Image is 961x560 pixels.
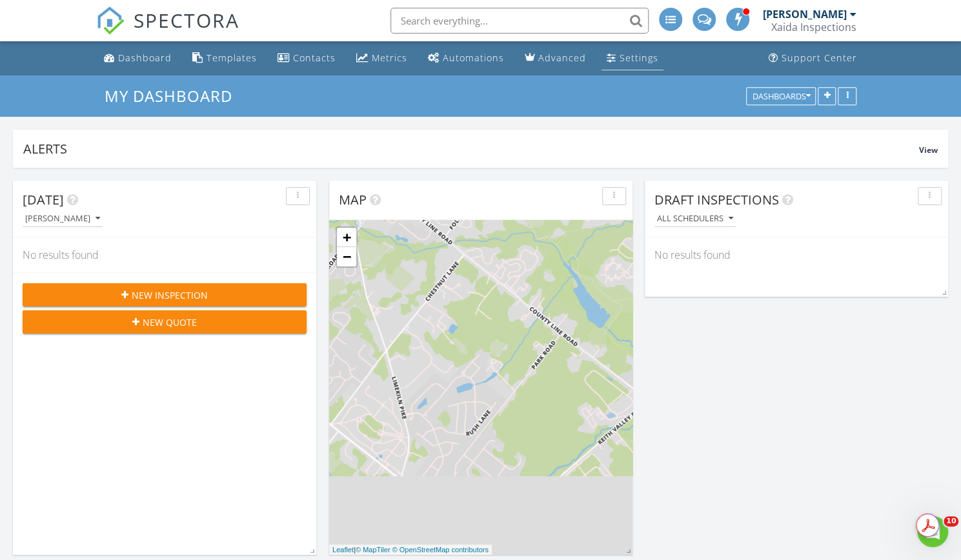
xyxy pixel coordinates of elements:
[337,228,356,247] a: Zoom in
[351,46,412,70] a: Metrics
[645,237,948,272] div: No results found
[443,52,504,64] div: Automations
[96,6,125,35] img: The Best Home Inspection Software - Spectora
[207,52,257,64] div: Templates
[25,214,100,223] div: [PERSON_NAME]
[764,46,862,70] a: Support Center
[143,315,197,329] span: New Quote
[372,52,407,64] div: Metrics
[538,52,586,64] div: Advanced
[602,46,663,70] a: Settings
[782,52,857,64] div: Support Center
[272,46,341,70] a: Contacts
[919,145,938,155] span: View
[332,546,354,554] a: Leaflet
[23,310,307,334] button: New Quote
[187,46,262,70] a: Templates
[390,8,649,34] input: Search everything...
[23,191,64,208] span: [DATE]
[329,545,492,555] div: |
[657,214,733,223] div: All schedulers
[771,21,856,34] div: Xaida Inspections
[105,85,243,106] a: My Dashboard
[520,46,591,70] a: Advanced
[654,191,779,208] span: Draft Inspections
[423,46,509,70] a: Automations (Advanced)
[654,210,736,228] button: All schedulers
[752,92,810,101] div: Dashboards
[763,8,847,21] div: [PERSON_NAME]
[620,52,658,64] div: Settings
[99,46,177,70] a: Dashboard
[339,191,367,208] span: Map
[337,247,356,266] a: Zoom out
[392,546,489,554] a: © OpenStreetMap contributors
[23,140,919,157] div: Alerts
[96,17,239,45] a: SPECTORA
[23,283,307,306] button: New Inspection
[134,6,239,34] span: SPECTORA
[293,52,336,64] div: Contacts
[118,52,172,64] div: Dashboard
[23,210,103,228] button: [PERSON_NAME]
[746,87,816,105] button: Dashboards
[13,237,316,272] div: No results found
[132,288,208,302] span: New Inspection
[356,546,390,554] a: © MapTiler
